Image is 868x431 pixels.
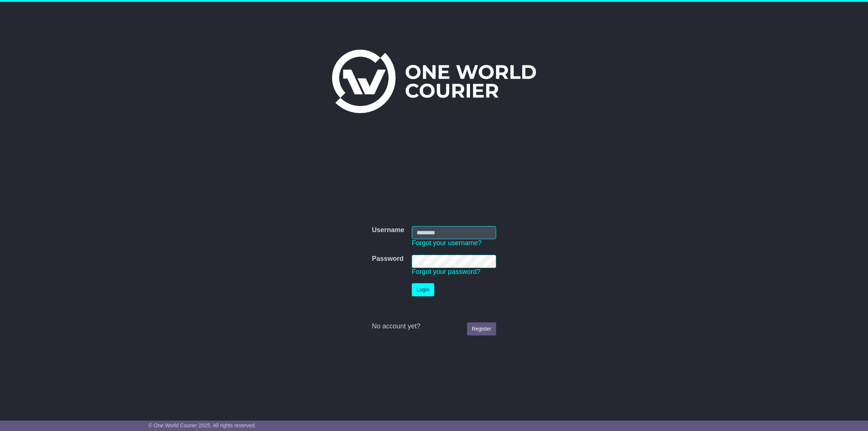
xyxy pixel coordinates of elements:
[372,226,404,234] label: Username
[412,283,434,296] button: Login
[412,239,482,247] a: Forgot your username?
[372,322,496,331] div: No account yet?
[412,268,480,275] a: Forgot your password?
[467,322,496,335] a: Register
[372,255,404,263] label: Password
[148,422,256,428] span: © One World Courier 2025. All rights reserved.
[332,50,536,113] img: One World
